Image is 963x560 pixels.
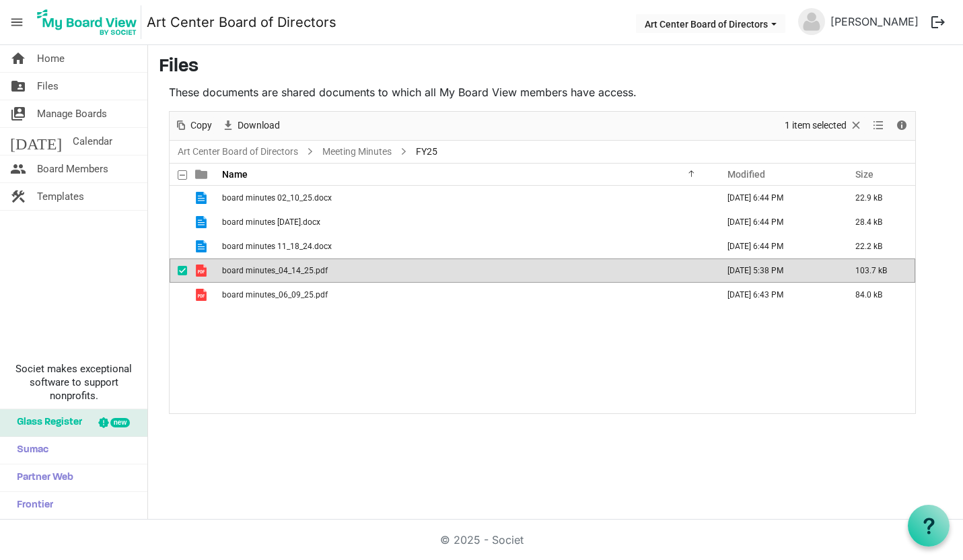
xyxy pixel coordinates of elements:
[37,183,84,210] span: Templates
[841,283,915,307] td: 84.0 kB is template cell column header Size
[10,128,62,155] span: [DATE]
[6,362,141,403] span: Societ makes exceptional software to support nonprofits.
[713,283,841,307] td: September 05, 2025 6:43 PM column header Modified
[10,437,48,464] span: Sumac
[187,258,218,283] td: is template cell column header type
[4,9,30,35] span: menu
[867,112,890,140] div: View
[147,9,336,36] a: Art Center Board of Directors
[727,169,765,180] span: Modified
[37,73,59,100] span: Files
[110,418,130,427] div: new
[713,234,841,258] td: April 11, 2025 6:44 PM column header Modified
[187,186,218,210] td: is template cell column header type
[783,117,848,134] span: 1 item selected
[841,234,915,258] td: 22.2 kB is template cell column header Size
[320,143,394,160] a: Meeting Minutes
[170,283,187,307] td: checkbox
[855,169,873,180] span: Size
[783,117,865,134] button: Selection
[440,533,524,547] a: © 2025 - Societ
[170,234,187,258] td: checkbox
[841,186,915,210] td: 22.9 kB is template cell column header Size
[841,210,915,234] td: 28.4 kB is template cell column header Size
[10,73,26,100] span: folder_shared
[37,45,65,72] span: Home
[218,283,713,307] td: board minutes_06_09_25.pdf is template cell column header Name
[780,112,867,140] div: Clear selection
[218,234,713,258] td: board minutes 11_18_24.docx is template cell column header Name
[924,8,952,36] button: logout
[170,112,217,140] div: Copy
[175,143,301,160] a: Art Center Board of Directors
[159,56,952,79] h3: Files
[222,242,332,251] span: board minutes 11_18_24.docx
[713,210,841,234] td: April 11, 2025 6:44 PM column header Modified
[217,112,285,140] div: Download
[893,117,911,134] button: Details
[170,210,187,234] td: checkbox
[37,155,108,182] span: Board Members
[798,8,825,35] img: no-profile-picture.svg
[10,100,26,127] span: switch_account
[10,183,26,210] span: construction
[10,492,53,519] span: Frontier
[636,14,785,33] button: Art Center Board of Directors dropdownbutton
[413,143,440,160] span: FY25
[73,128,112,155] span: Calendar
[841,258,915,283] td: 103.7 kB is template cell column header Size
[187,210,218,234] td: is template cell column header type
[187,234,218,258] td: is template cell column header type
[33,5,147,39] a: My Board View Logo
[236,117,281,134] span: Download
[713,186,841,210] td: April 11, 2025 6:44 PM column header Modified
[222,193,332,203] span: board minutes 02_10_25.docx
[222,169,248,180] span: Name
[10,45,26,72] span: home
[187,283,218,307] td: is template cell column header type
[170,258,187,283] td: checkbox
[870,117,886,134] button: View dropdownbutton
[189,117,213,134] span: Copy
[222,290,328,300] span: board minutes_06_09_25.pdf
[222,217,320,227] span: board minutes [DATE].docx
[169,84,916,100] p: These documents are shared documents to which all My Board View members have access.
[37,100,107,127] span: Manage Boards
[825,8,924,35] a: [PERSON_NAME]
[222,266,328,275] span: board minutes_04_14_25.pdf
[170,186,187,210] td: checkbox
[172,117,215,134] button: Copy
[218,258,713,283] td: board minutes_04_14_25.pdf is template cell column header Name
[219,117,283,134] button: Download
[890,112,913,140] div: Details
[713,258,841,283] td: June 06, 2025 5:38 PM column header Modified
[10,409,82,436] span: Glass Register
[218,210,713,234] td: board minutes 09.16.2024.docx is template cell column header Name
[33,5,141,39] img: My Board View Logo
[218,186,713,210] td: board minutes 02_10_25.docx is template cell column header Name
[10,464,73,491] span: Partner Web
[10,155,26,182] span: people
